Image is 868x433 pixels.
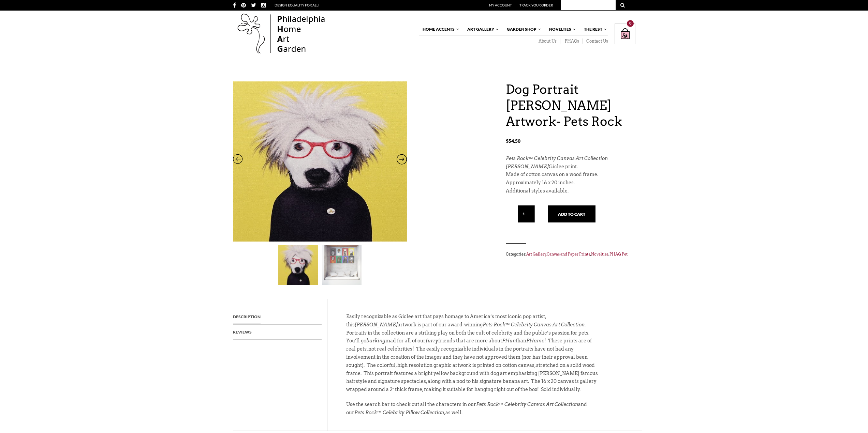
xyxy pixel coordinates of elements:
a: The Rest [580,24,607,35]
span: Categories: , , , . [506,250,635,258]
p: Additional styles available. [506,187,635,195]
a: Description [233,309,261,324]
em: Celebrity Canvas Art Collection [511,322,585,327]
em: Pets Rock™ Celebrity Canvas Art Collection [476,402,578,407]
em: barking [366,338,385,343]
h1: Dog Portrait [PERSON_NAME] Artwork- Pets Rock [506,81,635,129]
em: furry [426,338,438,343]
a: Track Your Order [519,3,553,7]
a: My Account [489,3,512,7]
img: andy warhol dog art [278,245,318,285]
em: PHun [502,338,516,343]
div: 0 [627,20,634,27]
a: Novelties [546,24,576,35]
p: Use the search bar to check out all the characters in our and our as well. [346,401,599,424]
a: Canvas and Paper Prints [547,252,590,257]
a: Home Accents [419,24,460,35]
em: PHame [526,338,544,343]
a: About Us [534,38,560,44]
span: $ [506,138,509,144]
p: Made of cotton canvas on a wood frame. [506,171,635,179]
a: Art Gallery [526,252,546,257]
a: andy warhol dog art [233,81,407,242]
p: Approximately 16 x 20 inches. [506,179,635,187]
em: Pets Rock™ Celebrity Pillow Collection, [354,410,445,415]
bdi: 54.50 [506,138,520,144]
a: PHAG Pet [609,252,628,257]
p: Giclee print. [506,163,635,171]
input: Qty [518,205,535,222]
a: Garden Shop [503,24,542,35]
a: Art Gallery [464,24,499,35]
button: Add to cart [548,205,595,222]
a: Contact Us [583,38,608,44]
p: Easily recognizable as Giclee art that pays homage to America’s most iconic pop artist, this artw... [346,313,599,401]
em: Pets Rock™ [483,322,510,327]
a: Reviews [233,325,252,340]
a: Novelties [591,252,608,257]
a: PHAQs [560,38,583,44]
em: [PERSON_NAME] [355,322,398,327]
em: Pets Rock™ Celebrity Canvas Art Collection [506,156,608,161]
em: [PERSON_NAME] [506,164,549,169]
